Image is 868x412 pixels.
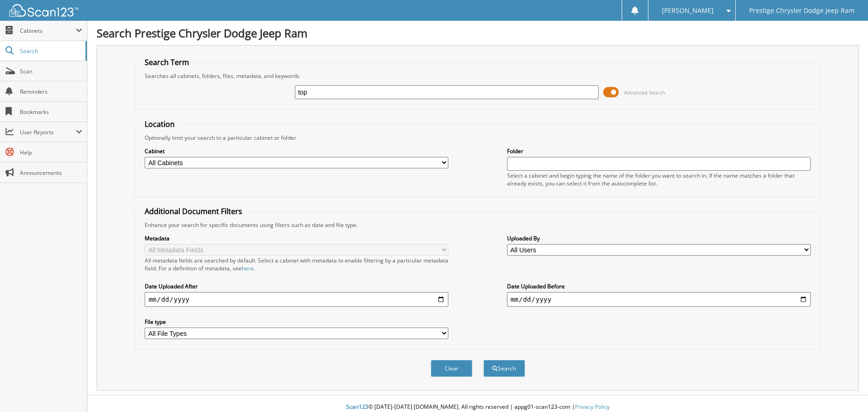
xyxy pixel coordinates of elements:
[140,72,815,80] div: Searches all cabinets, folders, files, metadata, and keywords
[507,292,811,307] input: end
[507,234,811,242] label: Uploaded By
[140,206,247,216] legend: Additional Document Filters
[9,4,79,17] img: scan123-logo-white.svg
[507,147,811,155] label: Folder
[20,149,82,156] span: Help
[575,403,610,411] a: Privacy Policy
[749,8,855,13] span: Prestige Chrysler Dodge Jeep Ram
[145,234,448,242] label: Metadata
[97,25,859,41] h1: Search Prestige Chrysler Dodge Jeep Ram
[507,282,811,290] label: Date Uploaded Before
[140,134,815,142] div: Optionally limit your search to a particular cabinet or folder
[20,169,82,177] span: Announcements
[507,172,811,187] div: Select a cabinet and begin typing the name of the folder you want to search in. If the name match...
[145,282,448,290] label: Date Uploaded After
[822,368,868,412] iframe: Chat Widget
[20,88,82,96] span: Reminders
[242,264,254,272] a: here
[140,221,815,229] div: Enhance your search for specific documents using filters such as date and file type.
[431,360,472,377] button: Clear
[483,360,525,377] button: Search
[20,67,82,75] span: Scan
[145,318,448,326] label: File type
[140,57,194,67] legend: Search Term
[624,89,665,96] span: Advanced Search
[20,128,76,136] span: User Reports
[145,147,448,155] label: Cabinet
[20,27,76,35] span: Cabinets
[20,108,82,116] span: Bookmarks
[145,292,448,307] input: start
[145,257,448,272] div: All metadata fields are searched by default. Select a cabinet with metadata to enable filtering b...
[20,47,81,55] span: Search
[346,403,368,411] span: Scan123
[140,119,179,129] legend: Location
[662,8,714,13] span: [PERSON_NAME]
